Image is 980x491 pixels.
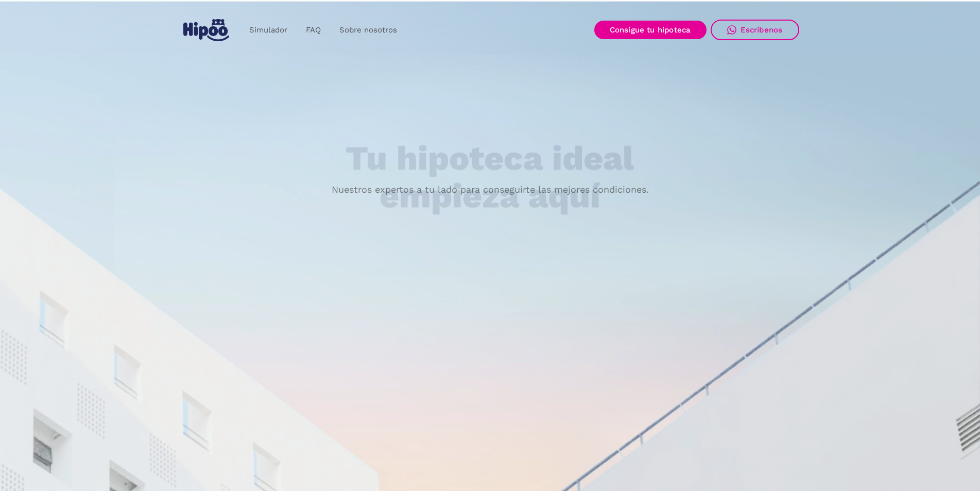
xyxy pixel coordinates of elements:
a: Simulador [240,20,297,40]
h1: Tu hipoteca ideal empieza aquí [295,140,685,215]
div: Escríbenos [741,25,783,35]
a: Escríbenos [711,20,799,40]
a: FAQ [297,20,330,40]
a: home [181,15,232,45]
a: Consigue tu hipoteca [594,21,707,39]
a: Sobre nosotros [330,20,406,40]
